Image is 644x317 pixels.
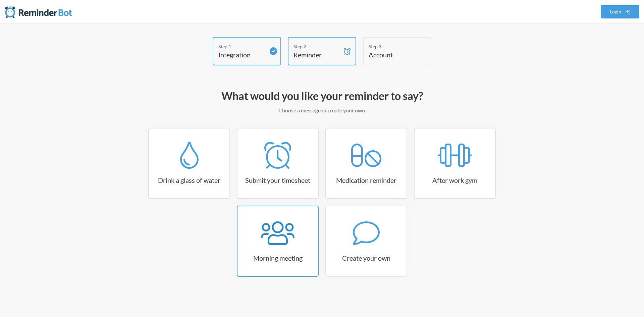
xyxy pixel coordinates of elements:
h3: Submit your timesheet [237,175,318,185]
div: Step 1 [218,43,265,50]
p: Choose a message or create your own. [127,106,517,114]
h2: What would you like your reminder to say? [127,89,517,103]
div: Step 2 [293,43,340,50]
div: Step 3 [369,43,416,50]
h3: Drink a glass of water [149,175,229,185]
h4: Reminder [293,50,340,59]
a: Login [601,5,639,18]
h3: Medication reminder [326,175,407,185]
h4: Account [369,50,416,59]
h3: Morning meeting [237,253,318,263]
h3: Create your own [326,253,407,263]
img: Reminder Bot [5,5,72,18]
h4: Integration [218,50,265,59]
h3: After work gym [415,175,495,185]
